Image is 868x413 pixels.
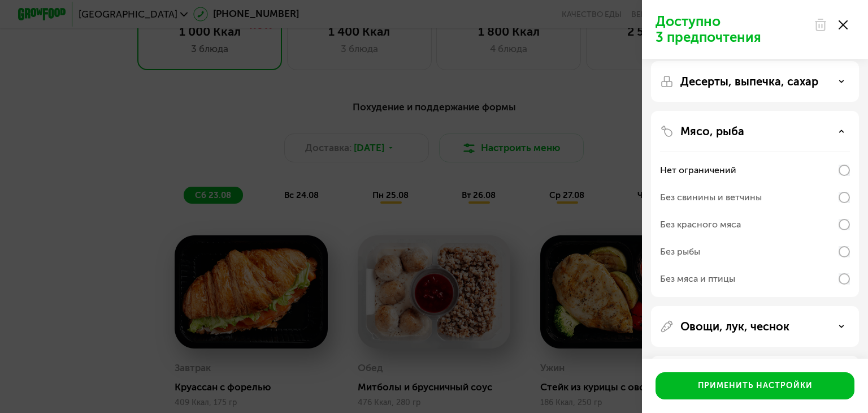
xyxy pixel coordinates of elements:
p: Овощи, лук, чеснок [680,320,789,333]
div: Нет ограничений [660,164,736,177]
p: Мясо, рыба [680,124,744,138]
button: Применить настройки [656,372,854,399]
div: Без свинины и ветчины [660,191,762,204]
div: Применить настройки [698,380,813,392]
div: Без красного мяса [660,218,741,231]
div: Без рыбы [660,245,700,259]
div: Без мяса и птицы [660,272,735,286]
p: Десерты, выпечка, сахар [680,75,818,88]
p: Доступно 3 предпочтения [656,14,807,45]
